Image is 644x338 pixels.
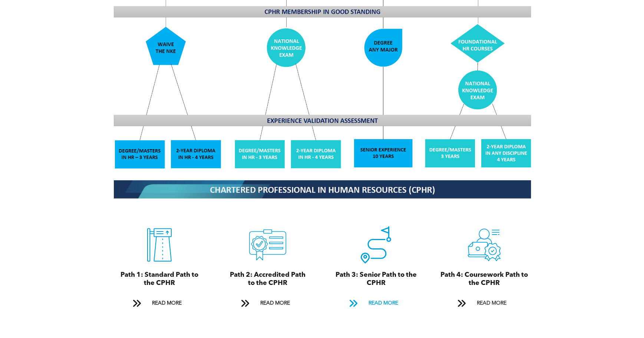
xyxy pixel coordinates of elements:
span: READ MORE [366,296,401,310]
span: Path 4: Coursework Path to the CPHR [440,272,528,286]
span: READ MORE [474,296,509,310]
a: READ MORE [344,296,408,310]
a: READ MORE [128,296,191,310]
span: READ MORE [149,296,184,310]
a: READ MORE [236,296,300,310]
span: Path 1: Standard Path to the CPHR [120,272,198,286]
a: READ MORE [452,296,516,310]
span: Path 2: Accredited Path to the CPHR [230,272,306,286]
span: Path 3: Senior Path to the CPHR [336,272,417,286]
span: READ MORE [258,296,293,310]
